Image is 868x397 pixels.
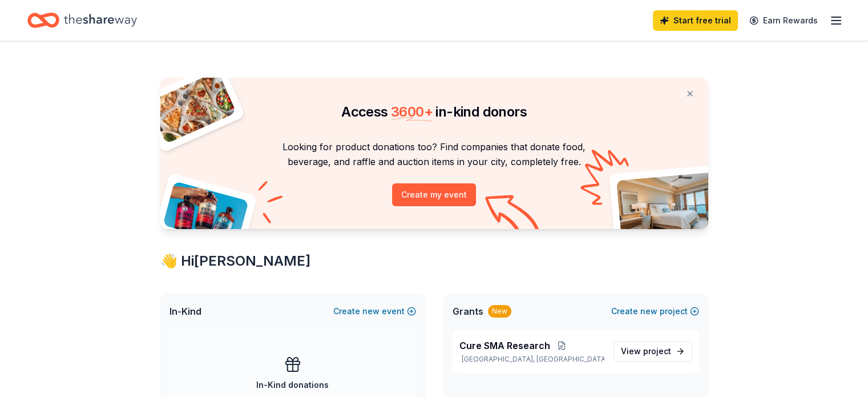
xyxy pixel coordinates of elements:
[459,355,604,364] p: [GEOGRAPHIC_DATA], [GEOGRAPHIC_DATA]
[391,103,433,120] span: 3600 +
[640,304,657,318] span: new
[485,195,542,238] img: Curvy arrow
[459,339,550,352] span: Cure SMA Research
[392,183,476,206] button: Create my event
[613,341,692,362] a: View project
[488,305,511,318] div: New
[169,304,201,318] span: In-Kind
[333,304,416,318] button: Createnewevent
[611,304,699,318] button: Createnewproject
[453,304,483,318] span: Grants
[621,344,671,358] span: View
[174,139,695,170] p: Looking for product donations too? Find companies that donate food, beverage, and raffle and auct...
[653,10,738,31] a: Start free trial
[256,378,329,392] div: In-Kind donations
[341,103,527,120] span: Access in-kind donors
[27,7,137,34] a: Home
[362,304,380,318] span: new
[160,252,708,270] div: 👋 Hi [PERSON_NAME]
[742,10,825,31] a: Earn Rewards
[643,346,671,356] span: project
[147,71,236,144] img: Pizza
